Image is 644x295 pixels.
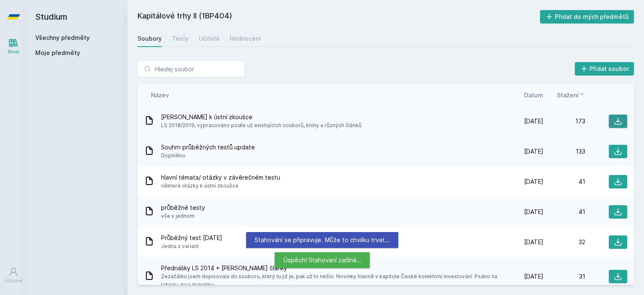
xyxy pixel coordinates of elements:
a: Uživatel [2,263,25,288]
span: Doplněno [161,151,255,160]
a: Hodnocení [230,30,261,47]
div: Úspěch! Stahovaní začíná… [275,252,370,268]
span: [DATE] [524,272,543,281]
button: Přidat soubor [575,62,634,76]
span: hlavní témata/ otázky v závěrečném testu [161,173,280,182]
button: Přidat do mých předmětů [540,10,634,23]
div: 31 [543,272,585,281]
span: Moje předměty [35,49,80,57]
button: Stažení [557,91,585,99]
span: průběžné testy [161,204,205,212]
div: 41 [543,208,585,216]
div: Soubory [138,34,162,43]
span: [PERSON_NAME] k ústní zkoušce [161,113,361,121]
span: [DATE] [524,117,543,125]
div: Study [8,49,20,55]
span: [DATE] [524,147,543,156]
span: některé otázky k ústní zkoušce [161,182,280,190]
span: Jedna z variant [161,242,222,251]
span: vše v jednom [161,212,205,220]
div: 173 [543,117,585,125]
span: Zezačátku jsem dopisovala do souboru, který tu již je, pak už to nešlo. Novinky hlavně v kapitole... [161,272,498,289]
a: Soubory [138,30,162,47]
div: Hodnocení [230,34,261,43]
a: Testy [172,30,189,47]
button: Datum [524,91,543,99]
span: Stažení [557,91,579,99]
div: Učitelé [199,34,220,43]
div: 32 [543,238,585,246]
input: Hledej soubor [138,60,245,77]
button: Název [151,91,169,99]
span: Přednášky LS 2014 + [PERSON_NAME] články [161,264,498,272]
div: Testy [172,34,189,43]
span: [DATE] [524,208,543,216]
div: 133 [543,147,585,156]
span: Souhrn průběžných testů update [161,143,255,151]
span: LS 2018/2019, vypracováno podle už existujících souborů, knihy a různých článků [161,121,361,130]
a: Všechny předměty [35,34,90,41]
span: Průběžný test [DATE] [161,234,222,242]
span: [DATE] [524,238,543,246]
a: Učitelé [199,30,220,47]
span: [DATE] [524,178,543,186]
div: Stahování se připravuje. Může to chvilku trvat… [246,232,398,248]
a: Study [2,34,25,59]
h2: Kapitálové trhy II (1BP404) [138,10,540,23]
div: 41 [543,178,585,186]
div: Uživatel [5,278,22,284]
